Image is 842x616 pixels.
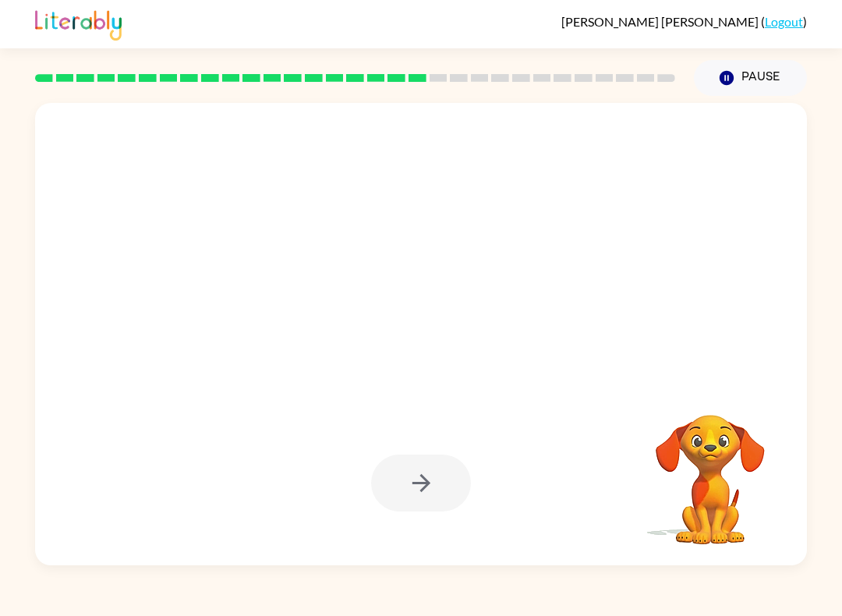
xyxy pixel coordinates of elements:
[561,14,807,29] div: ( )
[561,14,761,29] span: [PERSON_NAME] [PERSON_NAME]
[35,6,122,41] img: Literably
[694,60,807,96] button: Pause
[765,14,803,29] a: Logout
[632,391,788,547] video: Your browser must support playing .mp4 files to use Literably. Please try using another browser.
